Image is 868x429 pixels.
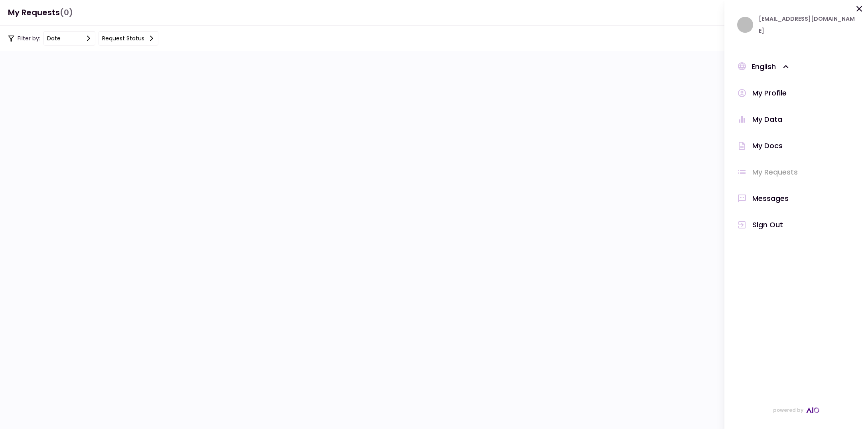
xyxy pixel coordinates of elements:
[752,219,783,231] div: Sign Out
[8,4,73,21] h1: My Requests
[99,31,158,46] button: Request status
[8,31,158,46] div: Filter by:
[752,166,798,178] div: My Requests
[752,87,787,99] div: My Profile
[43,31,95,46] button: date
[759,13,855,37] div: [EMAIL_ADDRESS][DOMAIN_NAME]
[854,4,864,17] button: Ok, close
[806,407,819,413] img: AIO Logo
[752,113,782,125] div: My Data
[47,34,61,43] div: date
[752,140,783,152] div: My Docs
[752,193,789,205] div: Messages
[752,61,791,73] div: English
[60,4,73,21] span: (0)
[773,404,803,416] span: powered by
